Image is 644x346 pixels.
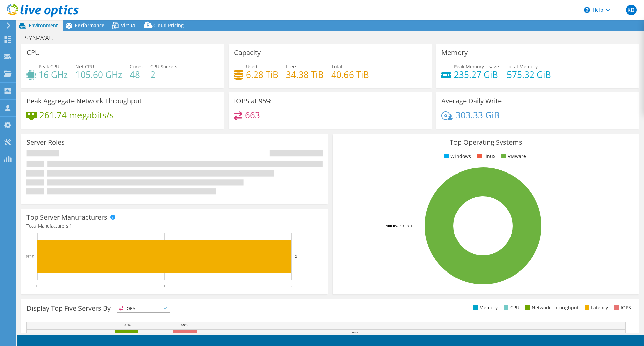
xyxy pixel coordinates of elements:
h3: Capacity [234,49,261,56]
tspan: ESXi 8.0 [398,223,412,228]
h4: 2 [150,71,177,78]
span: KD [626,5,637,15]
li: VMware [500,153,526,160]
li: Linux [475,153,495,160]
span: Peak CPU [39,63,59,70]
span: Virtual [121,22,137,29]
span: Environment [29,22,58,29]
span: IOPS [117,304,170,312]
span: Performance [75,22,104,29]
h4: 34.38 TiB [286,71,324,78]
h3: Average Daily Write [441,97,502,105]
h3: Server Roles [26,139,65,146]
li: Latency [583,304,608,311]
span: CPU Sockets [150,63,177,70]
span: 1 [69,223,72,229]
text: HPE [26,254,34,259]
h3: IOPS at 95% [234,97,272,105]
h1: SYN-WAU [22,34,64,42]
h4: Total Manufacturers: [26,222,323,230]
h4: 575.32 GiB [507,71,551,78]
li: Network Throughput [524,304,579,311]
h4: 48 [130,71,143,78]
span: Free [286,63,296,70]
span: Used [246,63,257,70]
h3: Peak Aggregate Network Throughput [26,97,142,105]
text: 2 [290,284,292,288]
li: IOPS [612,304,631,311]
li: Windows [442,153,471,160]
span: Total [331,63,342,70]
tspan: 100.0% [386,223,398,228]
h4: 235.27 GiB [454,71,499,78]
h4: 663 [245,111,260,119]
h3: CPU [26,49,40,56]
span: Cloud Pricing [153,22,184,29]
text: 1 [163,284,165,288]
text: 2 [295,254,297,258]
h3: Top Server Manufacturers [26,214,107,221]
span: Cores [130,63,143,70]
h4: 261.74 megabits/s [39,111,114,119]
h4: 6.28 TiB [246,71,278,78]
span: Total Memory [507,63,538,70]
text: 100% [122,323,131,327]
span: Net CPU [75,63,94,70]
h3: Top Operating Systems [338,139,634,146]
li: CPU [502,304,519,311]
text: 99% [181,323,188,327]
h4: 105.60 GHz [75,71,122,78]
li: Memory [471,304,498,311]
text: 88% [352,331,359,335]
text: 0 [36,284,38,288]
h4: 303.33 GiB [455,111,500,119]
h4: 16 GHz [39,71,68,78]
svg: \n [584,7,590,13]
span: Peak Memory Usage [454,63,499,70]
h4: 40.66 TiB [331,71,369,78]
h3: Memory [441,49,468,56]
